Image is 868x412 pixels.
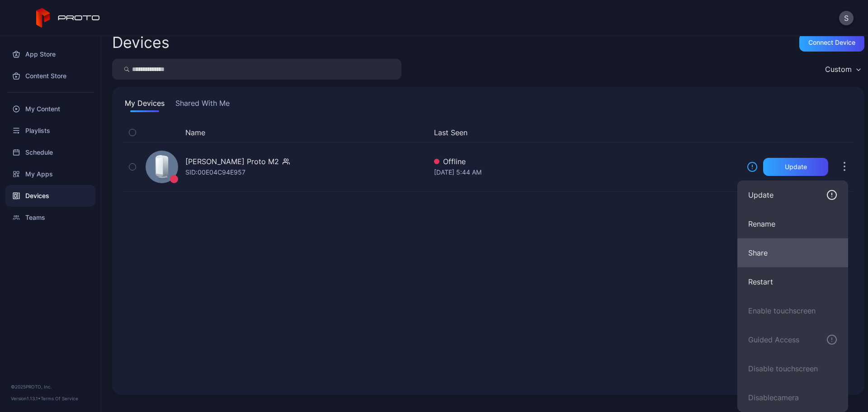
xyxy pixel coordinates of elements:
[835,127,854,138] div: Options
[748,334,799,345] div: Guided Access
[11,396,41,401] span: Version 1.13.1 •
[839,11,854,25] button: S
[434,127,736,138] button: Last Seen
[112,34,170,51] h2: Devices
[5,120,95,142] a: Playlists
[5,142,95,163] a: Schedule
[185,156,279,167] div: [PERSON_NAME] Proto M2
[5,98,95,120] a: My Content
[185,127,205,138] button: Name
[737,383,848,412] button: Disablecamera
[123,98,166,112] button: My Devices
[5,185,95,207] a: Devices
[434,156,740,167] div: Offline
[5,65,95,87] a: Content Store
[737,325,848,354] button: Guided Access
[799,33,864,52] button: Connect device
[434,167,740,178] div: [DATE] 5:44 AM
[5,163,95,185] a: My Apps
[737,180,848,209] button: Update
[763,158,828,176] button: Update
[5,207,95,228] a: Teams
[743,127,825,138] div: Update Device
[174,98,231,112] button: Shared With Me
[825,65,852,74] div: Custom
[737,354,848,383] button: Disable touchscreen
[11,383,90,390] div: © 2025 PROTO, Inc.
[41,396,78,401] a: Terms Of Service
[785,163,807,170] div: Update
[737,238,848,267] button: Share
[737,296,848,325] button: Enable touchscreen
[821,59,864,80] button: Custom
[185,167,245,178] div: SID: 00E04C94E957
[5,43,95,65] a: App Store
[808,39,855,46] div: Connect device
[748,189,774,200] div: Update
[737,267,848,296] button: Restart
[737,209,848,238] button: Rename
